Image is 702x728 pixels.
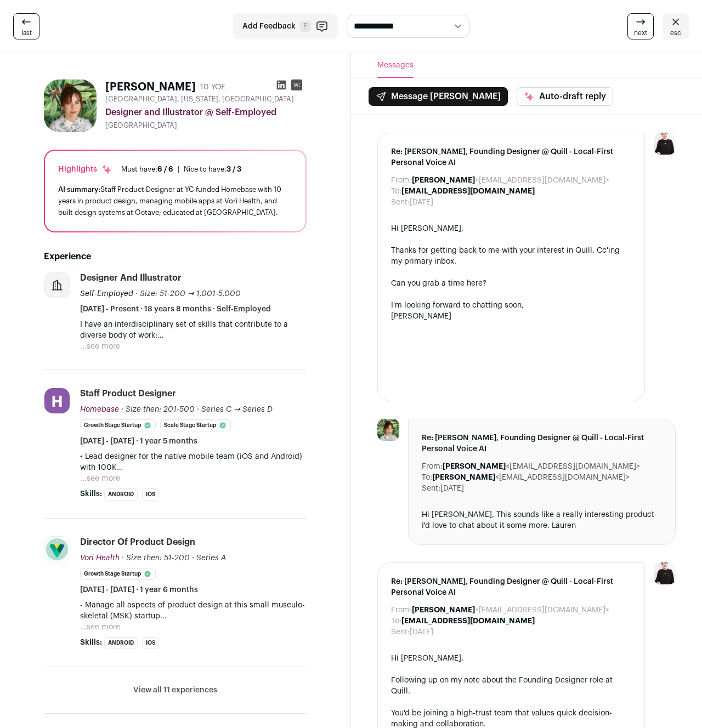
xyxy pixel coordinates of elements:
div: Nice to have: [184,165,241,174]
ul: | [121,165,241,174]
dd: <[EMAIL_ADDRESS][DOMAIN_NAME]> [443,461,640,472]
span: Add Feedback [242,21,296,32]
li: Scale Stage Startup [160,419,231,431]
span: · Size then: 201-500 [121,406,195,413]
button: ...see more [80,622,120,633]
div: Hi [PERSON_NAME], [391,223,631,234]
a: esc [663,13,689,39]
li: Android [104,488,138,501]
dt: To: [422,472,432,483]
span: Re: [PERSON_NAME], Founding Designer @ Quill - Local-First Personal Voice AI [391,146,631,168]
h2: Experience [44,250,307,263]
dt: To: [391,186,401,197]
span: [GEOGRAPHIC_DATA], [US_STATE], [GEOGRAPHIC_DATA] [105,95,294,104]
span: Skills: [80,637,102,648]
b: [PERSON_NAME] [412,606,475,614]
div: Director Of Product Design [80,536,195,548]
li: Growth Stage Startup [80,568,156,580]
img: dc1ac0b8b142354d6e1761af803a5e299391389dcb213caa798f473cc45f3e8f [44,388,70,413]
span: Re: [PERSON_NAME], Founding Designer @ Quill - Local-First Personal Voice AI [422,433,662,454]
dd: [DATE] [410,197,433,208]
a: next [627,13,654,39]
span: [DATE] - [DATE] · 1 year 5 months [80,436,197,447]
button: Auto-draft reply [517,87,613,106]
dt: Sent: [422,483,440,494]
span: Series C → Series D [201,406,273,413]
button: Add Feedback F [233,13,338,39]
span: Re: [PERSON_NAME], Founding Designer @ Quill - Local-First Personal Voice AI [391,576,631,598]
span: 6 / 6 [157,166,173,173]
div: Must have: [121,165,173,174]
button: Messages [377,53,414,78]
span: Skills: [80,488,102,499]
div: [PERSON_NAME] [391,311,631,322]
dt: To: [391,616,401,627]
li: iOS [142,488,159,501]
li: Android [104,637,138,649]
div: Highlights [58,164,112,175]
img: 7b885d7853d99a6fb4b23532aa805c1cb4f5ba713b0885dd6b9d7d733eac6e3d.jpg [44,537,70,562]
li: Growth Stage Startup [80,419,156,431]
span: next [634,29,647,37]
span: F [300,21,311,32]
b: [EMAIL_ADDRESS][DOMAIN_NAME] [401,617,535,625]
span: Self-Employed [80,290,133,298]
p: - Manage all aspects of product design at this small musculo-skeletal (MSK) startup [80,600,307,622]
p: • Lead designer for the native mobile team (iOS and Android) with 100K + WAUs [80,451,307,473]
span: Vori Health [80,554,120,562]
div: Staff Product Designer at YC-funded Homebase with 10 years in product design, managing mobile app... [58,184,292,218]
span: last [21,29,32,37]
span: 3 / 3 [227,166,241,173]
dd: <[EMAIL_ADDRESS][DOMAIN_NAME]> [432,472,630,483]
dt: From: [391,175,412,186]
div: Staff Product Designer [80,388,176,400]
div: [GEOGRAPHIC_DATA] [105,121,307,130]
b: [PERSON_NAME] [432,474,495,481]
dt: Sent: [391,627,410,638]
b: [EMAIL_ADDRESS][DOMAIN_NAME] [401,187,535,195]
div: Designer and Illustrator [80,272,182,284]
a: last [13,13,39,39]
div: Hi [PERSON_NAME], This sounds like a really interesting product- I'd love to chat about it some m... [422,509,662,531]
span: esc [670,29,681,37]
button: View all 11 experiences [133,685,217,696]
span: [DATE] - [DATE] · 1 year 6 months [80,584,198,595]
img: f22c7a32c5e18dd9972e9905b21b9df439644fb8349f47326c5591ac3d929d37.jpg [44,79,97,132]
span: AI summary: [58,186,100,193]
span: Homebase [80,406,119,413]
div: Designer and Illustrator @ Self-Employed [105,106,307,119]
li: iOS [142,637,159,649]
button: ...see more [80,473,120,484]
span: · Size: 51-200 → 1,001-5,000 [135,290,241,298]
dd: <[EMAIL_ADDRESS][DOMAIN_NAME]> [412,175,609,186]
dt: From: [422,461,443,472]
div: Hi [PERSON_NAME], [391,653,631,664]
img: 9240684-medium_jpg [654,133,676,155]
img: company-logo-placeholder-414d4e2ec0e2ddebbe968bf319fdfe5acfe0c9b87f798d344e800bc9a89632a0.png [44,272,70,298]
div: 10 YOE [200,82,225,93]
span: · [192,553,194,564]
div: Following up on my note about the Founding Designer role at Quill. [391,675,631,697]
dd: [DATE] [440,483,464,494]
b: [PERSON_NAME] [412,177,475,184]
span: Series A [196,554,226,562]
a: Can you grab a time here? [391,280,486,287]
button: ...see more [80,341,120,352]
dt: From: [391,605,412,616]
dd: [DATE] [410,627,433,638]
dd: <[EMAIL_ADDRESS][DOMAIN_NAME]> [412,605,609,616]
span: I'm looking forward to chatting soon, [391,302,524,309]
span: · Size then: 51-200 [122,554,190,562]
b: [PERSON_NAME] [443,463,506,470]
p: I have an interdisciplinary set of skills that contribute to a diverse body of work: [80,319,307,341]
span: [DATE] - Present · 18 years 8 months · Self-Employed [80,304,271,315]
span: · [197,404,199,415]
img: f22c7a32c5e18dd9972e9905b21b9df439644fb8349f47326c5591ac3d929d37.jpg [377,419,399,441]
h1: [PERSON_NAME] [105,79,196,95]
img: 9240684-medium_jpg [654,562,676,584]
div: Thanks for getting back to me with your interest in Quill. Cc'ing my primary inbox. [391,245,631,267]
button: Message [PERSON_NAME] [369,87,508,106]
dt: Sent: [391,197,410,208]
